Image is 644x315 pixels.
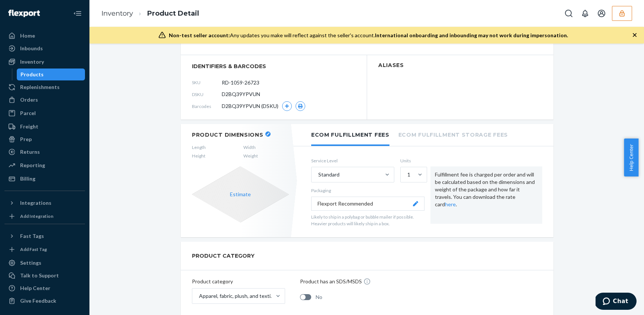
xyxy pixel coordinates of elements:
[192,91,222,98] span: DSKU
[20,232,44,240] div: Fast Tags
[192,153,206,159] span: Height
[199,292,275,300] div: Apparel, fabric, plush, and textiles
[4,230,85,242] button: Fast Tags
[4,257,85,269] a: Settings
[407,171,407,178] input: 1
[4,56,85,68] a: Inventory
[20,96,38,104] div: Orders
[20,213,53,219] div: Add Integration
[4,295,85,307] button: Give Feedback
[378,63,542,68] h2: Aliases
[20,148,40,156] div: Returns
[624,139,638,176] button: Help Center
[192,63,356,70] span: identifiers & barcodes
[222,102,278,110] span: D2BQ39YPVUN (DSKU)
[192,103,222,109] span: Barcodes
[300,278,362,285] p: Product has an SDS/MSDS
[4,270,85,281] button: Talk to Support
[20,162,45,169] div: Reporting
[192,144,206,150] span: Length
[4,146,85,158] a: Returns
[20,58,44,66] div: Inventory
[4,245,85,254] a: Add Fast Tag
[169,32,230,38] span: Non-test seller account:
[4,197,85,209] button: Integrations
[316,293,322,301] span: No
[318,171,318,178] input: Standard
[375,32,568,38] span: International onboarding and inbounding may not work during impersonation.
[4,42,85,54] a: Inbounds
[430,166,542,224] div: Fulfillment fee is charged per order and will be calculated based on the dimensions and weight of...
[578,6,593,21] button: Open notifications
[192,79,222,86] span: SKU
[596,293,637,311] iframe: Opens a widget where you can chat to one of our agents
[20,259,41,267] div: Settings
[70,6,85,21] button: Close Navigation
[311,214,424,226] p: Likely to ship in a polybag or bubble mailer if possible. Heavier products will likely ship in a ...
[311,187,424,194] p: Packaging
[243,153,258,159] span: Weight
[20,297,56,305] div: Give Feedback
[400,157,424,164] label: Units
[20,83,60,91] div: Replenishments
[311,197,424,211] button: Flexport Recommended
[4,81,85,93] a: Replenishments
[407,171,410,178] div: 1
[198,292,199,300] input: Apparel, fabric, plush, and textiles
[4,212,85,221] a: Add Integration
[4,121,85,133] a: Freight
[4,94,85,106] a: Orders
[4,133,85,145] a: Prep
[4,159,85,171] a: Reporting
[594,6,609,21] button: Open account menu
[445,201,456,207] a: here
[230,191,251,198] button: Estimate
[20,175,35,182] div: Billing
[147,9,199,17] a: Product Detail
[95,3,205,25] ol: breadcrumbs
[101,9,133,17] a: Inventory
[192,131,263,138] h2: Product Dimensions
[20,45,43,52] div: Inbounds
[192,278,285,285] p: Product category
[398,124,508,144] li: Ecom Fulfillment Storage Fees
[243,144,258,150] span: Width
[20,32,35,39] div: Home
[318,171,340,178] div: Standard
[192,249,255,262] h2: PRODUCT CATEGORY
[311,157,394,164] label: Service Level
[4,173,85,185] a: Billing
[17,69,85,80] a: Products
[4,282,85,294] a: Help Center
[20,272,59,279] div: Talk to Support
[4,107,85,119] a: Parcel
[561,6,576,21] button: Open Search Box
[20,284,50,292] div: Help Center
[20,136,32,143] div: Prep
[20,109,36,117] div: Parcel
[20,71,44,78] div: Products
[20,246,47,252] div: Add Fast Tag
[4,30,85,42] a: Home
[222,90,260,98] span: D2BQ39YPVUN
[20,123,38,130] div: Freight
[20,199,51,207] div: Integrations
[169,32,568,39] div: Any updates you make will reflect against the seller's account.
[8,10,40,17] img: Flexport logo
[311,124,389,146] li: Ecom Fulfillment Fees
